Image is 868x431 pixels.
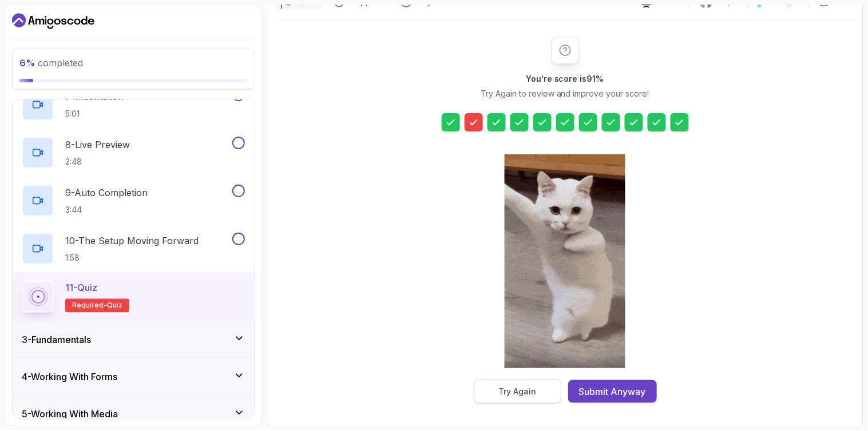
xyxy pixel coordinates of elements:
button: 10-The Setup Moving Forward1:58 [22,233,245,265]
p: 5:01 [65,108,124,119]
p: 11 - Quiz [65,281,97,294]
p: 10 - The Setup Moving Forward [65,234,199,248]
div: Try Again [498,386,536,397]
p: Try Again to review and improve your score! [481,88,649,99]
p: 1:58 [65,252,199,264]
h2: You're score is 91 % [526,73,604,85]
h3: 5 - Working With Media [22,407,118,421]
h3: 3 - Fundamentals [22,333,91,346]
h3: 4 - Working With Forms [22,370,117,384]
span: 6 % [19,57,35,69]
button: 3-Fundamentals [13,321,254,358]
p: 2:48 [65,156,130,167]
div: Submit Anyway [579,385,646,398]
p: 9 - Auto Completion [65,186,148,199]
span: completed [19,57,83,69]
button: Submit Anyway [568,380,657,403]
span: Required- [72,301,107,310]
button: Try Again [474,380,561,404]
button: 8-Live Preview2:48 [22,137,245,169]
button: 7-Indentation5:01 [22,89,245,121]
button: 11-QuizRequired-quiz [22,281,245,313]
a: Dashboard [12,12,94,30]
span: quiz [107,301,122,310]
button: 9-Auto Completion3:44 [22,185,245,217]
img: cool-cat [505,154,625,368]
p: 3:44 [65,204,148,215]
p: 8 - Live Preview [65,138,130,151]
button: 4-Working With Forms [13,358,254,395]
